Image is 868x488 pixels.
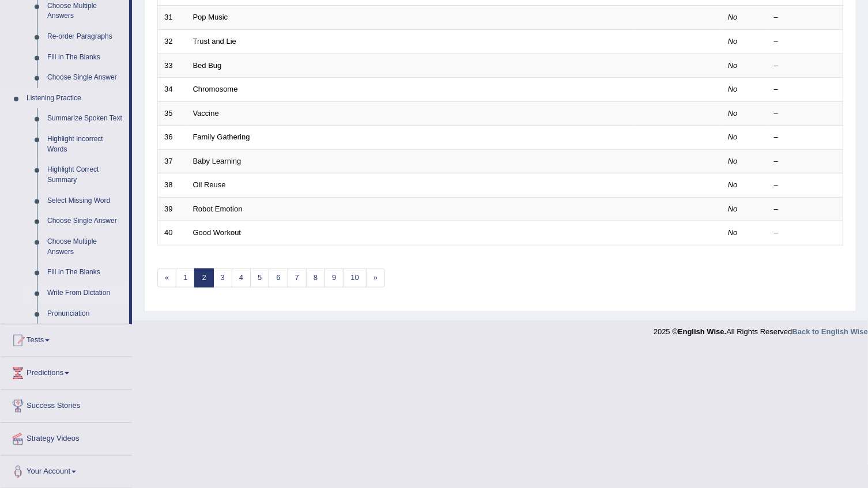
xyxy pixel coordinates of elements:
a: Family Gathering [193,133,250,141]
div: – [774,204,836,215]
div: – [774,228,836,239]
a: 1 [176,268,195,287]
a: Back to English Wise [792,327,868,336]
a: Select Missing Word [42,191,129,211]
td: 36 [158,126,187,150]
div: 2025 © All Rights Reserved [654,320,868,337]
a: Highlight Correct Summary [42,160,129,190]
a: 6 [269,268,288,287]
td: 32 [158,29,187,54]
a: 8 [306,268,325,287]
a: Listening Practice [21,88,129,109]
a: Bed Bug [193,61,222,70]
a: Chromosome [193,85,238,93]
td: 39 [158,197,187,221]
a: Strategy Videos [1,423,132,452]
a: Oil Reuse [193,180,226,189]
div: – [774,84,836,95]
div: – [774,132,836,143]
em: No [728,157,738,165]
em: No [728,85,738,93]
a: Pop Music [193,13,228,21]
em: No [728,180,738,189]
td: 38 [158,173,187,198]
em: No [728,228,738,237]
a: Re-order Paragraphs [42,27,129,47]
a: 2 [194,268,213,287]
a: Trust and Lie [193,37,236,46]
td: 33 [158,54,187,78]
a: 3 [213,268,232,287]
a: 7 [288,268,307,287]
a: Baby Learning [193,157,241,165]
em: No [728,109,738,118]
div: – [774,156,836,167]
div: – [774,36,836,47]
div: – [774,12,836,23]
a: « [157,268,176,287]
a: Choose Multiple Answers [42,232,129,262]
em: No [728,13,738,21]
strong: English Wise. [678,327,726,336]
em: No [728,205,738,213]
a: Highlight Incorrect Words [42,129,129,160]
a: 5 [250,268,269,287]
a: Fill In The Blanks [42,47,129,68]
em: No [728,61,738,70]
a: » [366,268,385,287]
em: No [728,133,738,141]
div: – [774,180,836,191]
a: Robot Emotion [193,205,243,213]
a: 10 [343,268,366,287]
td: 34 [158,78,187,102]
a: Pronunciation [42,304,129,324]
a: Good Workout [193,228,241,237]
td: 31 [158,6,187,30]
a: 4 [232,268,251,287]
a: Vaccine [193,109,219,118]
a: Choose Single Answer [42,67,129,88]
a: Predictions [1,357,132,386]
em: No [728,37,738,46]
a: Summarize Spoken Text [42,108,129,129]
div: – [774,60,836,71]
a: 9 [324,268,344,287]
a: Choose Single Answer [42,211,129,232]
div: – [774,108,836,119]
a: Tests [1,324,132,353]
td: 37 [158,149,187,173]
td: 35 [158,101,187,126]
td: 40 [158,221,187,245]
a: Fill In The Blanks [42,262,129,283]
a: Write From Dictation [42,283,129,304]
a: Success Stories [1,390,132,419]
a: Your Account [1,456,132,485]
